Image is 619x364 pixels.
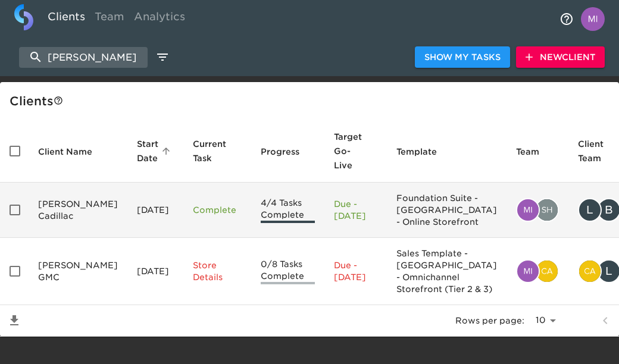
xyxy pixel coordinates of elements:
img: mia.fisher@cdk.com [517,199,539,221]
span: Start Date [137,137,174,165]
span: Client Name [38,145,108,159]
p: Due - [DATE] [334,198,377,222]
p: Due - [DATE] [334,259,377,283]
a: Team [90,4,129,33]
button: NewClient [516,46,605,68]
a: Analytics [129,4,190,33]
img: catherine.manisharaj@cdk.com [536,261,558,282]
span: Show My Tasks [424,50,501,65]
span: Team [516,145,555,159]
p: Store Details [193,259,242,283]
p: Complete [193,204,242,216]
select: rows per page [529,312,560,330]
img: mia.fisher@cdk.com [517,261,539,282]
img: logo [14,4,33,30]
div: L [578,198,602,222]
a: Clients [43,4,90,33]
td: [PERSON_NAME] Cadillac [29,183,127,238]
span: Current Task [193,137,242,165]
td: 4/4 Tasks Complete [251,183,324,238]
input: search [19,47,148,68]
td: Foundation Suite - [GEOGRAPHIC_DATA] - Online Storefront [387,183,507,238]
td: 0/8 Tasks Complete [251,238,324,305]
span: Template [396,145,452,159]
div: mia.fisher@cdk.com, catherine.manisharaj@cdk.com [516,259,559,283]
img: Profile [581,7,605,31]
td: Sales Template - [GEOGRAPHIC_DATA] - Omnichannel Storefront (Tier 2 & 3) [387,238,507,305]
img: catherine.manisharaj@cdk.com [579,261,601,282]
button: Show My Tasks [415,46,510,68]
span: Calculated based on the start date and the duration of all Tasks contained in this Hub. [334,130,362,172]
button: notifications [552,5,581,33]
svg: This is a list of all of your clients and clients shared with you [54,96,63,105]
div: mia.fisher@cdk.com, shresta.mandala@cdk.com [516,198,559,222]
div: Client s [10,92,614,111]
span: New Client [526,50,595,65]
td: [PERSON_NAME] GMC [29,238,127,305]
span: Target Go-Live [334,130,377,172]
td: [DATE] [127,238,183,305]
td: [DATE] [127,183,183,238]
img: shresta.mandala@cdk.com [536,199,558,221]
span: This is the next Task in this Hub that should be completed [193,137,226,165]
button: edit [152,47,173,67]
span: Progress [261,145,315,159]
p: Rows per page: [455,315,524,327]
